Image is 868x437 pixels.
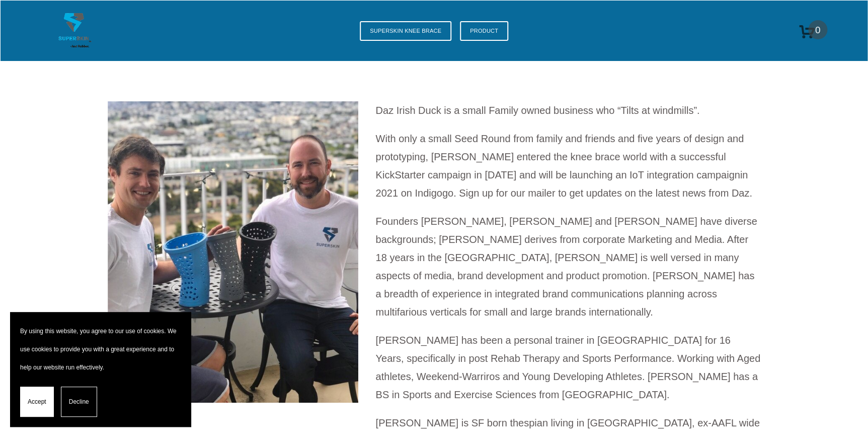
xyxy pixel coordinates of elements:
span: 0 [808,20,827,39]
section: Cookie banner [10,312,191,427]
span: Accept [28,393,46,411]
button: Decline [61,387,97,417]
img: KickStarterLaunch.jpg [108,101,358,403]
a: Product [460,21,508,41]
p: [PERSON_NAME] has been a personal trainer in [GEOGRAPHIC_DATA] for 16 Years, specifically in post... [375,331,760,404]
button: Accept [20,387,54,417]
a: SuperSkin Knee Brace [360,21,451,41]
span: Decline [69,393,89,411]
p: Daz Irish Duck is a small Family owned business who “Tilts at windmills”. [375,101,760,119]
a: 0 items in cart [799,17,828,45]
p: With only a small Seed Round from family and friends and five years of design and prototyping, [P... [375,130,760,202]
img: SuperSkinOrthosis.com [41,12,109,50]
p: By using this website, you agree to our use of cookies. We use cookies to provide you with a grea... [20,322,181,377]
p: Founders [PERSON_NAME], [PERSON_NAME] and [PERSON_NAME] have diverse backgrounds; [PERSON_NAME] d... [375,212,760,321]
